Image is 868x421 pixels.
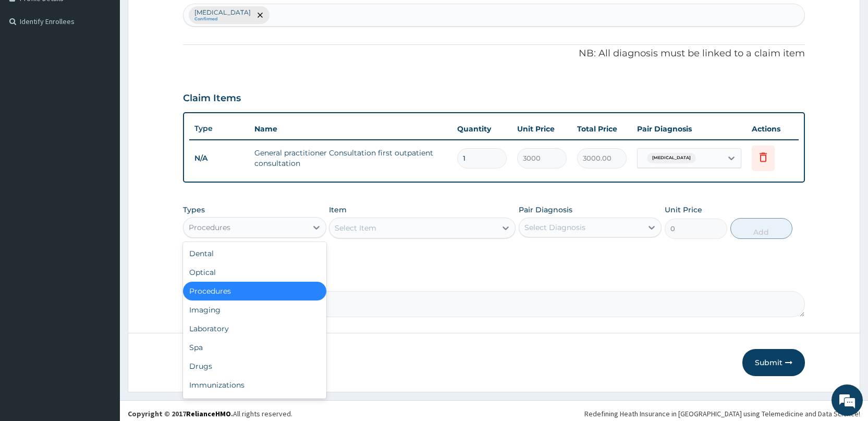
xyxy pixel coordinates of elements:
label: Types [183,206,205,214]
button: Add [730,218,792,239]
div: Procedures [183,282,326,300]
label: Pair Diagnosis [519,205,572,215]
div: Procedures [189,222,230,233]
a: RelianceHMO [186,409,231,418]
p: NB: All diagnosis must be linked to a claim item [183,47,805,61]
div: Drugs [183,357,326,376]
th: Quantity [452,118,512,139]
div: Imaging [183,300,326,319]
strong: Copyright © 2017 . [128,409,233,418]
td: General practitioner Consultation first outpatient consultation [249,142,452,174]
div: Others [183,394,326,413]
th: Pair Diagnosis [632,118,747,139]
th: Name [249,118,452,139]
span: [MEDICAL_DATA] [647,153,696,163]
div: Optical [183,263,326,282]
label: Unit Price [665,205,702,215]
div: Minimize live chat window [171,5,196,30]
label: Item [329,205,347,215]
div: Redefining Heath Insurance in [GEOGRAPHIC_DATA] using Telemedicine and Data Science! [584,408,860,419]
small: Confirmed [194,17,251,22]
div: Chat with us now [54,58,175,72]
div: Dental [183,244,326,263]
span: remove selection option [255,10,265,20]
div: Immunizations [183,376,326,394]
div: Spa [183,338,326,357]
td: N/A [189,149,249,168]
button: Submit [742,349,805,376]
th: Total Price [572,118,632,139]
div: Select Diagnosis [524,222,585,233]
th: Unit Price [512,118,572,139]
h3: Claim Items [183,93,241,104]
div: Laboratory [183,319,326,338]
div: Select Item [335,223,376,233]
th: Actions [747,118,799,139]
th: Type [189,119,249,138]
textarea: Type your message and hit 'Enter' [5,285,199,321]
p: [MEDICAL_DATA] [194,8,251,17]
img: d_794563401_company_1708531726252_794563401 [19,52,42,78]
label: Comment [183,276,805,285]
span: We're online! [60,131,144,237]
